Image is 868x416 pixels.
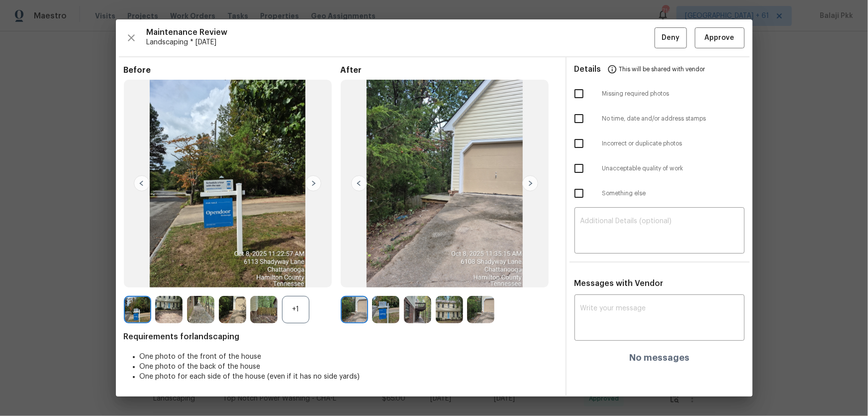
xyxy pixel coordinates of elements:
[124,65,341,75] span: Before
[341,65,558,75] span: After
[567,156,753,181] div: Unacceptable quality of work
[522,175,538,191] img: right-chevron-button-url
[602,164,745,173] span: Unacceptable quality of work
[602,139,745,148] span: Incorrect or duplicate photos
[567,81,753,106] div: Missing required photos
[282,296,309,323] div: +1
[140,362,558,372] li: One photo of the back of the house
[147,27,655,37] span: Maintenance Review
[351,175,367,191] img: left-chevron-button-url
[602,115,745,123] span: No time, date and/or address stamps
[662,32,679,44] span: Deny
[567,131,753,156] div: Incorrect or duplicate photos
[140,372,558,382] li: One photo for each side of the house (even if it has no side yards)
[124,332,558,342] span: Requirements for landscaping
[147,37,655,47] span: Landscaping * [DATE]
[575,279,664,287] span: Messages with Vendor
[619,57,705,81] span: This will be shared with vendor
[705,32,735,44] span: Approve
[575,57,601,81] span: Details
[602,90,745,98] span: Missing required photos
[140,352,558,362] li: One photo of the front of the house
[305,175,321,191] img: right-chevron-button-url
[655,27,687,49] button: Deny
[602,189,745,198] span: Something else
[695,27,745,49] button: Approve
[629,353,689,363] h4: No messages
[567,181,753,206] div: Something else
[134,175,150,191] img: left-chevron-button-url
[567,106,753,131] div: No time, date and/or address stamps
